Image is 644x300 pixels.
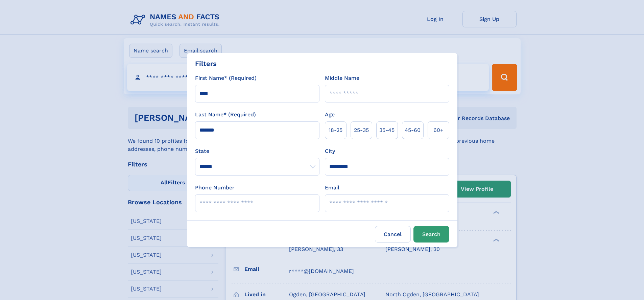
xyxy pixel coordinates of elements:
label: Cancel [375,226,411,243]
label: First Name* (Required) [195,74,257,82]
span: 25‑35 [354,126,369,134]
button: Search [413,226,449,243]
label: Email [325,184,339,192]
span: 18‑25 [329,126,342,134]
label: Age [325,111,335,119]
label: City [325,147,335,155]
span: 45‑60 [405,126,421,134]
div: Filters [195,59,217,69]
span: 60+ [433,126,444,134]
span: 35‑45 [379,126,395,134]
label: Last Name* (Required) [195,111,256,119]
label: Phone Number [195,184,235,192]
label: Middle Name [325,74,359,82]
label: State [195,147,319,155]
